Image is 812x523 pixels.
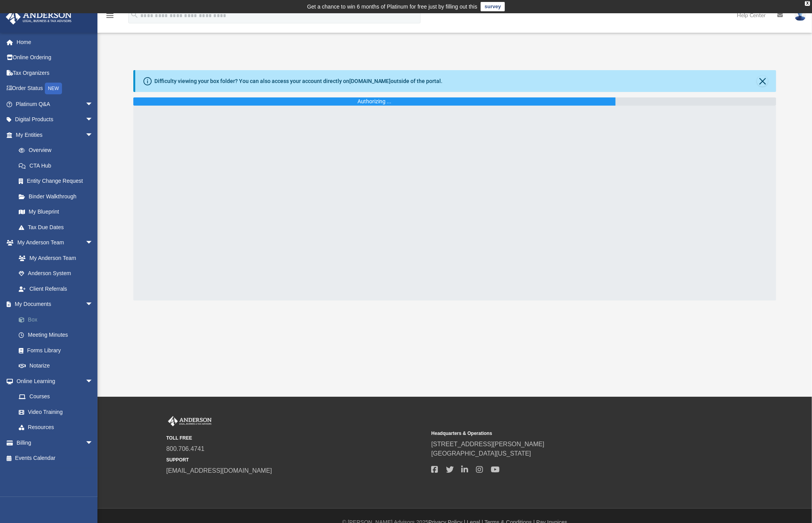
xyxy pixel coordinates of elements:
[5,34,105,50] a: Home
[11,219,105,235] a: Tax Due Dates
[5,112,105,127] a: Digital Productsarrow_drop_down
[130,11,139,19] i: search
[5,65,105,81] a: Tax Organizers
[11,404,97,420] a: Video Training
[5,373,101,389] a: Online Learningarrow_drop_down
[11,281,101,297] a: Client Referrals
[307,2,478,11] div: Get a chance to win 6 months of Platinum for free just by filling out this
[85,297,101,313] span: arrow_drop_down
[357,97,391,106] div: Authorizing ...
[166,445,205,452] a: 800.706.4741
[5,96,105,112] a: Platinum Q&Aarrow_drop_down
[5,81,105,97] a: Order StatusNEW
[5,297,105,312] a: My Documentsarrow_drop_down
[11,266,101,281] a: Anderson System
[166,467,272,474] a: [EMAIL_ADDRESS][DOMAIN_NAME]
[432,441,545,447] a: [STREET_ADDRESS][PERSON_NAME]
[794,10,806,21] img: User Pic
[11,358,105,374] a: Notarize
[432,450,531,457] a: [GEOGRAPHIC_DATA][US_STATE]
[85,127,101,143] span: arrow_drop_down
[105,11,115,20] i: menu
[166,435,426,442] small: TOLL FREE
[757,76,768,87] button: Close
[166,456,426,463] small: SUPPORT
[5,451,105,466] a: Events Calendar
[4,9,74,25] img: Anderson Advisors Platinum Portal
[5,435,105,451] a: Billingarrow_drop_down
[11,312,105,327] a: Box
[805,1,810,6] div: close
[5,127,105,143] a: My Entitiesarrow_drop_down
[45,83,62,94] div: NEW
[5,235,101,251] a: My Anderson Teamarrow_drop_down
[11,158,105,173] a: CTA Hub
[11,250,97,266] a: My Anderson Team
[5,50,105,65] a: Online Ordering
[11,420,101,435] a: Resources
[11,204,101,220] a: My Blueprint
[85,435,101,451] span: arrow_drop_down
[11,143,105,158] a: Overview
[11,343,101,358] a: Forms Library
[432,430,691,437] small: Headquarters & Operations
[85,235,101,251] span: arrow_drop_down
[481,2,505,11] a: survey
[349,78,391,84] a: [DOMAIN_NAME]
[154,77,443,85] div: Difficulty viewing your box folder? You can also access your account directly on outside of the p...
[11,389,101,405] a: Courses
[85,112,101,128] span: arrow_drop_down
[166,416,213,426] img: Anderson Advisors Platinum Portal
[85,96,101,112] span: arrow_drop_down
[11,327,105,343] a: Meeting Minutes
[11,189,105,204] a: Binder Walkthrough
[85,373,101,389] span: arrow_drop_down
[105,15,115,20] a: menu
[11,173,105,189] a: Entity Change Request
